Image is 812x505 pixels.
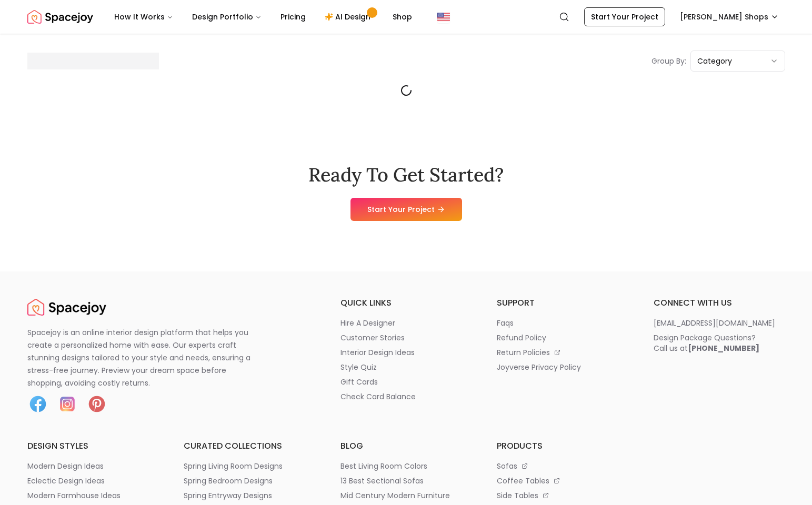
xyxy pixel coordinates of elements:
[184,461,315,471] a: spring living room designs
[654,318,785,328] a: [EMAIL_ADDRESS][DOMAIN_NAME]
[340,476,472,486] a: 13 best sectional sofas
[106,6,420,27] nav: Main
[497,440,628,452] h6: products
[316,6,382,27] a: AI Design
[654,332,785,353] a: Design Package Questions?Call us at[PHONE_NUMBER]
[27,490,121,501] p: modern farmhouse ideas
[184,490,272,501] p: spring entryway designs
[497,347,628,358] a: return policies
[340,362,472,372] a: style quiz
[184,476,315,486] a: spring bedroom designs
[184,461,283,471] p: spring living room designs
[340,362,377,372] p: style quiz
[27,490,159,501] a: modern farmhouse ideas
[308,164,504,185] h2: Ready To Get Started?
[384,6,420,27] a: Shop
[27,297,106,318] img: Spacejoy Logo
[57,393,78,415] img: Instagram icon
[340,490,472,501] a: mid century modern furniture
[350,198,462,221] a: Start Your Project
[497,476,549,486] p: coffee tables
[340,440,472,452] h6: blog
[86,393,107,415] img: Pinterest icon
[340,391,416,402] p: check card balance
[184,476,273,486] p: spring bedroom designs
[340,391,472,402] a: check card balance
[340,347,415,358] p: interior design ideas
[340,476,424,486] p: 13 best sectional sofas
[340,318,472,328] a: hire a designer
[654,318,775,328] p: [EMAIL_ADDRESS][DOMAIN_NAME]
[497,332,628,343] a: refund policy
[340,461,472,471] a: best living room colors
[497,362,628,372] a: joyverse privacy policy
[27,461,104,471] p: modern design ideas
[497,318,514,328] p: faqs
[654,297,785,309] h6: connect with us
[497,297,628,309] h6: support
[340,332,405,343] p: customer stories
[340,377,472,387] a: gift cards
[497,347,550,358] p: return policies
[340,297,472,309] h6: quick links
[340,332,472,343] a: customer stories
[27,440,159,452] h6: design styles
[340,377,378,387] p: gift cards
[584,7,665,26] a: Start Your Project
[340,347,472,358] a: interior design ideas
[27,461,159,471] a: modern design ideas
[497,476,628,486] a: coffee tables
[184,490,315,501] a: spring entryway designs
[340,490,450,501] p: mid century modern furniture
[497,461,517,471] p: sofas
[27,6,93,27] a: Spacejoy
[106,6,182,27] button: How It Works
[437,11,450,23] img: United States
[688,343,759,353] b: [PHONE_NUMBER]
[674,7,785,26] button: [PERSON_NAME] Shops
[497,362,581,372] p: joyverse privacy policy
[497,490,538,501] p: side tables
[340,318,395,328] p: hire a designer
[27,6,93,27] img: Spacejoy Logo
[184,440,315,452] h6: curated collections
[340,461,427,471] p: best living room colors
[654,332,759,353] div: Design Package Questions? Call us at
[497,490,628,501] a: side tables
[497,332,546,343] p: refund policy
[272,6,314,27] a: Pricing
[27,326,263,389] p: Spacejoy is an online interior design platform that helps you create a personalized home with eas...
[497,461,628,471] a: sofas
[27,476,105,486] p: eclectic design ideas
[651,56,686,66] p: Group By:
[497,318,628,328] a: faqs
[27,476,159,486] a: eclectic design ideas
[27,393,48,415] img: Facebook icon
[184,6,270,27] button: Design Portfolio
[27,297,106,318] a: Spacejoy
